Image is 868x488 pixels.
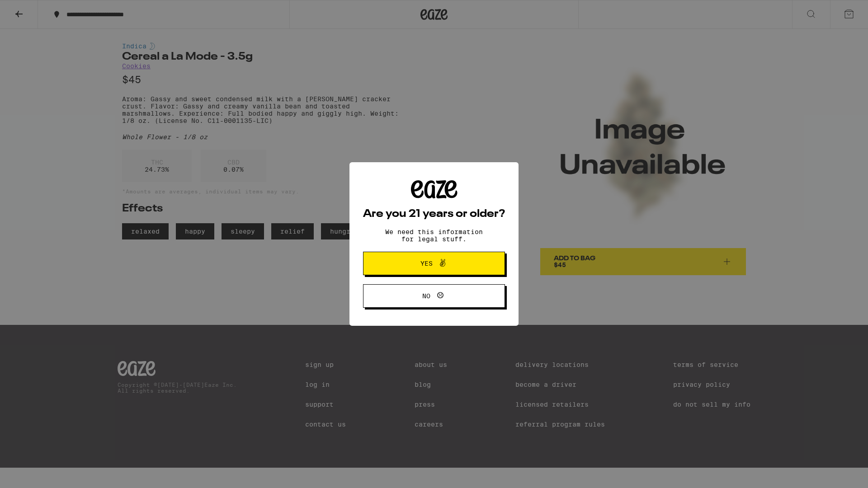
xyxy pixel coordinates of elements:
[363,252,505,275] button: Yes
[363,209,505,220] h2: Are you 21 years or older?
[377,228,491,243] p: We need this information for legal stuff.
[420,260,433,267] span: Yes
[363,284,505,308] button: No
[422,293,430,299] span: No
[811,461,859,483] iframe: Opens a widget where you can find more information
